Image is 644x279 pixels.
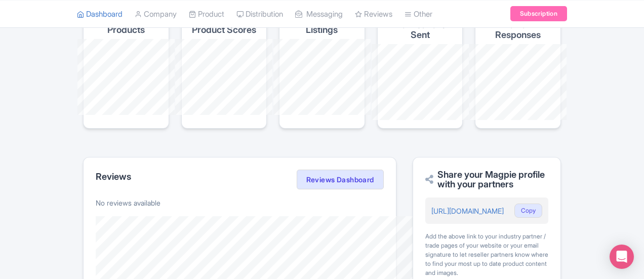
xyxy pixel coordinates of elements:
[425,232,548,277] div: Add the above link to your industry partner / trade pages of your website or your email signature...
[306,25,338,35] h4: Listings
[297,170,384,190] a: Reviews Dashboard
[610,245,634,269] div: Open Intercom Messenger
[96,197,384,208] p: No reviews available
[425,170,548,190] h2: Share your Magpie profile with your partners
[192,25,256,35] h4: Product Scores
[514,204,542,218] button: Copy
[431,207,504,215] a: [URL][DOMAIN_NAME]
[484,20,552,40] h4: Review Responses
[510,6,567,21] a: Subscription
[386,20,455,40] h4: Notifications Sent
[107,25,145,35] h4: Products
[96,172,131,182] h2: Reviews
